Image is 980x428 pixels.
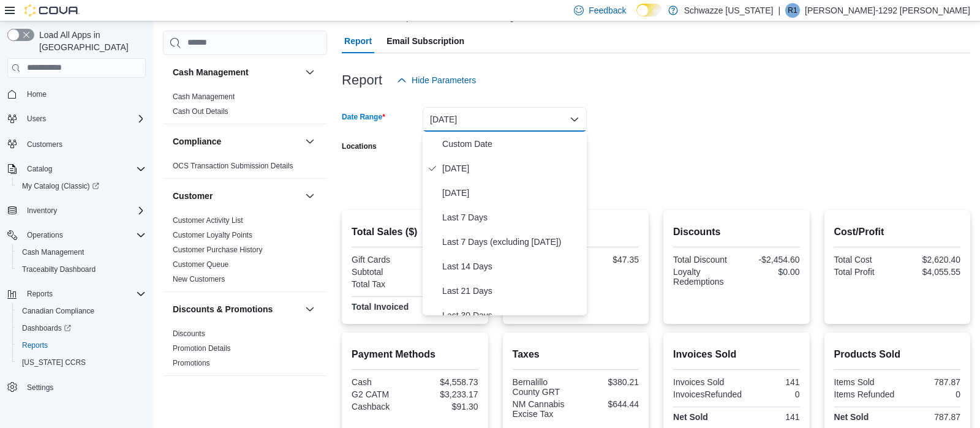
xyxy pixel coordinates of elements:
h2: Invoices Sold [673,347,799,362]
a: Traceabilty Dashboard [17,262,100,277]
a: New Customers [173,275,225,283]
button: Discounts & Promotions [303,302,317,317]
button: Reports [22,287,58,301]
div: Total Cost [834,255,895,265]
button: Compliance [173,135,300,148]
a: Customer Activity List [173,216,243,225]
h3: Compliance [173,135,221,148]
button: Home [2,85,151,103]
strong: Net Sold [673,412,708,422]
span: My Catalog (Classic) [17,179,146,193]
div: Cash Management [163,89,327,124]
span: Settings [27,383,53,392]
div: -$2,454.60 [739,255,799,265]
span: Dashboards [22,323,71,333]
div: Customer [163,213,327,291]
div: $1,024.65 [417,279,478,289]
span: Load All Apps in [GEOGRAPHIC_DATA] [34,29,146,53]
span: Cash Management [22,247,84,257]
h2: Total Sales ($) [352,225,478,239]
span: Last 7 Days (excluding [DATE]) [442,235,582,249]
h3: Cash Management [173,66,249,78]
nav: Complex example [7,80,146,428]
span: Traceabilty Dashboard [17,262,146,277]
button: Canadian Compliance [12,302,151,320]
span: Canadian Compliance [22,306,94,316]
span: Customer Purchase History [173,245,263,255]
button: Reports [12,337,151,354]
span: Dashboards [17,321,146,336]
div: 0 [900,389,960,399]
span: Feedback [589,4,626,17]
span: Customers [27,140,62,149]
button: Customer [173,190,300,202]
span: Email Subscription [386,29,464,53]
div: NM Cannabis Excise Tax [513,399,573,419]
span: Customer Queue [173,260,228,269]
h3: Customer [173,190,213,202]
span: Promotion Details [173,344,231,353]
img: Cova [24,4,80,17]
p: | [778,3,780,18]
div: Total Tax [352,279,412,289]
div: Bernalillo County GRT [513,377,573,397]
span: Promotions [173,358,210,368]
span: Reports [22,287,146,301]
button: Cash Management [12,244,151,261]
span: Operations [27,230,63,240]
a: Promotion Details [173,344,231,353]
div: 141 [739,377,799,387]
div: Cashback [352,402,412,411]
span: Traceabilty Dashboard [22,265,96,274]
button: Hide Parameters [392,68,481,92]
span: Discounts [173,329,205,339]
div: $47.35 [578,255,639,265]
span: Cash Management [17,245,146,260]
span: Inventory [27,206,57,216]
div: 0 [747,389,799,399]
span: [DATE] [442,161,582,176]
span: Users [22,111,146,126]
input: Dark Mode [636,4,662,17]
a: Dashboards [12,320,151,337]
div: $6,675.95 [417,267,478,277]
span: Hide Parameters [412,74,476,86]
h2: Taxes [513,347,639,362]
span: Home [22,86,146,102]
div: Total Profit [834,267,895,277]
a: Customer Queue [173,260,228,269]
div: $0.00 [739,267,799,277]
div: $3,233.17 [417,389,478,399]
span: OCS Transaction Submission Details [173,161,293,171]
div: $644.44 [578,399,639,409]
strong: Total Invoiced [352,302,409,312]
span: Users [27,114,46,124]
a: My Catalog (Classic) [12,178,151,195]
a: Dashboards [17,321,76,336]
label: Locations [342,141,377,151]
span: Cash Out Details [173,107,228,116]
a: Customers [22,137,67,152]
button: Inventory [2,202,151,219]
h2: Products Sold [834,347,960,362]
button: Inventory [22,203,62,218]
div: $2,620.40 [900,255,960,265]
button: Reports [2,285,151,302]
span: Cash Management [173,92,235,102]
div: Items Refunded [834,389,895,399]
span: R1 [788,3,797,18]
button: Users [2,110,151,127]
div: G2 CATM [352,389,412,399]
div: Invoices Sold [673,377,734,387]
div: Compliance [163,159,327,178]
div: Select listbox [423,132,587,315]
a: Home [22,87,51,102]
button: Operations [22,228,68,242]
a: Reports [17,338,53,353]
button: [DATE] [423,107,587,132]
div: $4,055.55 [900,267,960,277]
span: Last 14 Days [442,259,582,274]
button: Customer [303,189,317,203]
